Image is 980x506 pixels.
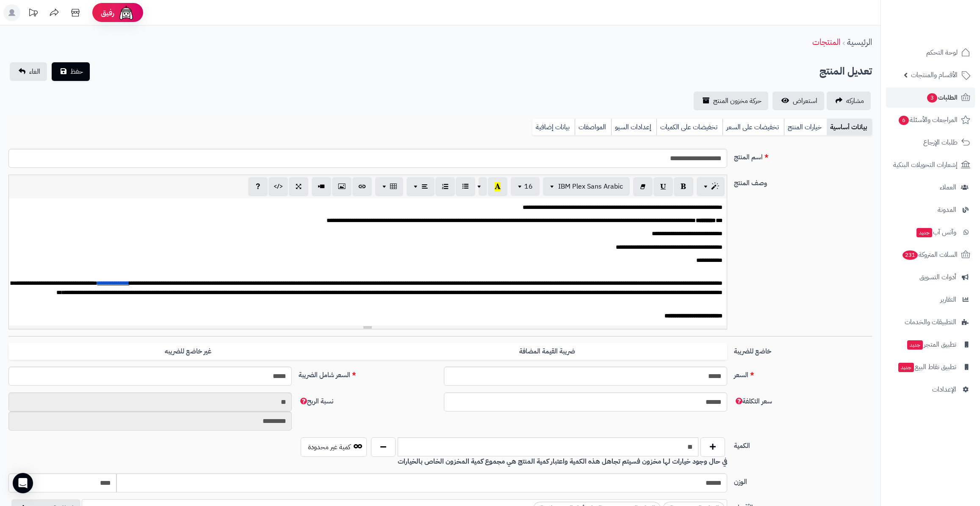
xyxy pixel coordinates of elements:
span: تطبيق نقاط البيع [897,361,956,373]
label: اسم المنتج [731,149,876,162]
a: بيانات أساسية [827,119,872,136]
a: لوحة التحكم [886,42,975,63]
a: خيارات المنتج [784,119,827,136]
label: وصف المنتج [731,175,876,188]
span: المراجعات والأسئلة [898,114,958,126]
a: الغاء [10,62,47,81]
a: إعدادات السيو [611,119,656,136]
a: مشاركه [827,92,871,110]
a: إشعارات التحويلات البنكية [886,155,975,175]
a: استعراض [772,92,824,110]
a: تحديثات المنصة [22,4,44,23]
a: العملاء [886,177,975,197]
a: تطبيق المتجرجديد [886,334,975,355]
a: الرئيسية [847,36,872,48]
a: الإعدادات [886,379,975,400]
label: الوزن [731,473,876,487]
span: السلات المتروكة [902,249,958,261]
span: الطلبات [926,92,958,103]
a: المراجعات والأسئلة6 [886,110,975,130]
span: الغاء [29,67,40,77]
a: السلات المتروكة231 [886,245,975,265]
label: ضريبة القيمة المضافة [368,343,727,360]
label: السعر شامل الضريبة [295,367,440,380]
a: التطبيقات والخدمات [886,312,975,332]
a: المدونة [886,200,975,220]
span: الأقسام والمنتجات [911,69,958,81]
span: مشاركه [846,96,864,106]
a: التقارير [886,289,975,310]
span: جديد [898,363,914,372]
img: logo-2.png [922,6,972,24]
a: تخفيضات على السعر [723,119,784,136]
a: حركة مخزون المنتج [694,92,768,110]
a: تخفيضات على الكميات [656,119,723,136]
span: حفظ [70,67,83,77]
img: ai-face.png [118,4,135,21]
span: استعراض [793,96,817,106]
span: سعر التكلفة [734,396,772,406]
b: في حال وجود خيارات لها مخزون فسيتم تجاهل هذه الكمية واعتبار كمية المنتج هي مجموع كمية المخزون الخ... [398,456,727,467]
div: Open Intercom Messenger [13,473,33,493]
span: حركة مخزون المنتج [713,96,761,106]
span: 6 [898,115,909,125]
span: إشعارات التحويلات البنكية [893,159,958,171]
label: خاضع للضريبة [731,343,876,356]
span: رفيق [101,8,114,18]
span: تطبيق المتجر [906,339,956,350]
span: المدونة [938,204,956,216]
span: 16 [524,181,533,192]
label: الكمية [731,437,876,451]
a: الطلبات3 [886,87,975,108]
label: السعر [731,367,876,380]
button: حفظ [52,62,90,81]
span: التقارير [940,294,956,306]
span: التطبيقات والخدمات [905,316,956,328]
span: أدوات التسويق [919,271,956,283]
span: جديد [916,228,932,237]
button: IBM Plex Sans Arabic [543,177,630,196]
span: 231 [902,250,919,260]
span: الإعدادات [932,384,956,395]
a: تطبيق نقاط البيعجديد [886,357,975,377]
button: 16 [511,177,540,196]
span: نسبة الربح [299,396,333,406]
a: أدوات التسويق [886,267,975,287]
a: المنتجات [812,36,840,48]
a: بيانات إضافية [532,119,575,136]
a: طلبات الإرجاع [886,132,975,153]
span: لوحة التحكم [926,47,958,58]
label: غير خاضع للضريبه [8,343,368,360]
span: طلبات الإرجاع [923,136,958,148]
span: 3 [927,93,938,103]
span: العملاء [940,181,956,193]
span: جديد [907,340,923,350]
h2: تعديل المنتج [819,63,872,80]
span: IBM Plex Sans Arabic [558,181,623,192]
span: وآتس آب [916,226,956,238]
a: المواصفات [575,119,611,136]
a: وآتس آبجديد [886,222,975,242]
